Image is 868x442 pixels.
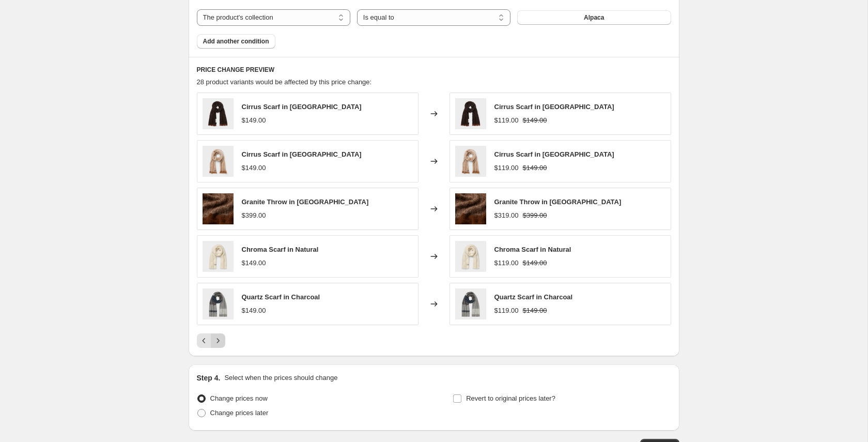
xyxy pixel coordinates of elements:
div: $149.00 [242,163,266,173]
span: Granite Throw in [GEOGRAPHIC_DATA] [494,198,622,206]
div: $119.00 [494,163,519,173]
span: Granite Throw in [GEOGRAPHIC_DATA] [242,198,369,206]
span: Cirrus Scarf in [GEOGRAPHIC_DATA] [242,103,362,111]
span: Cirrus Scarf in [GEOGRAPHIC_DATA] [242,150,362,158]
strike: $149.00 [523,258,547,268]
img: ALPACA_Scarf_CARAMEL_9351821035445_FOLDED_80x.jpg [203,146,234,177]
div: $149.00 [242,306,266,316]
nav: Pagination [197,333,225,348]
img: GRANITE_Alpaca_Throw_CHOCOLATE_9351821015027_DETAIL_80x.jpg [203,193,234,224]
h2: Step 4. [197,373,221,383]
span: Quartz Scarf in Charcoal [494,293,573,301]
span: Quartz Scarf in Charcoal [242,293,320,301]
div: $149.00 [242,115,266,126]
img: ALPACA_Scarf_CARAMEL_9351821035445_FOLDED_80x.jpg [455,146,486,177]
img: WAVERLEY_MILLS_CIRRUS_Alpaca_Scarf_RYE_TBC_FOLDED_80x.jpg [203,98,234,129]
img: QUARTZScarf_CHARCOAL_STYLED_80x.jpg [203,288,234,319]
button: Add another condition [197,34,275,49]
h6: PRICE CHANGE PREVIEW [197,66,671,74]
p: Select when the prices should change [224,373,337,383]
button: Previous [197,333,211,348]
strike: $149.00 [523,115,547,126]
span: Add another condition [203,37,269,45]
button: Next [211,333,225,348]
div: $119.00 [494,306,519,316]
strike: $149.00 [523,306,547,316]
button: Alpaca [517,10,671,25]
img: CHROMA_Alpaca_Scarf_NATURAL_9351821035476_STYLED_80x.jpg [455,241,486,272]
span: Chroma Scarf in Natural [494,246,571,253]
span: Cirrus Scarf in [GEOGRAPHIC_DATA] [494,150,614,158]
span: Chroma Scarf in Natural [242,246,319,253]
div: $119.00 [494,115,519,126]
div: $319.00 [494,210,519,221]
span: Alpaca [584,13,604,22]
span: Revert to original prices later? [466,394,555,402]
img: CHROMA_Alpaca_Scarf_NATURAL_9351821035476_STYLED_80x.jpg [203,241,234,272]
img: WAVERLEY_MILLS_CIRRUS_Alpaca_Scarf_RYE_TBC_FOLDED_80x.jpg [455,98,486,129]
img: QUARTZScarf_CHARCOAL_STYLED_80x.jpg [455,288,486,319]
span: Change prices later [210,409,269,417]
span: 28 product variants would be affected by this price change: [197,78,372,86]
strike: $149.00 [523,163,547,173]
strike: $399.00 [523,210,547,221]
img: GRANITE_Alpaca_Throw_CHOCOLATE_9351821015027_DETAIL_80x.jpg [455,193,486,224]
span: Change prices now [210,394,268,402]
div: $399.00 [242,210,266,221]
div: $149.00 [242,258,266,268]
div: $119.00 [494,258,519,268]
span: Cirrus Scarf in [GEOGRAPHIC_DATA] [494,103,614,111]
